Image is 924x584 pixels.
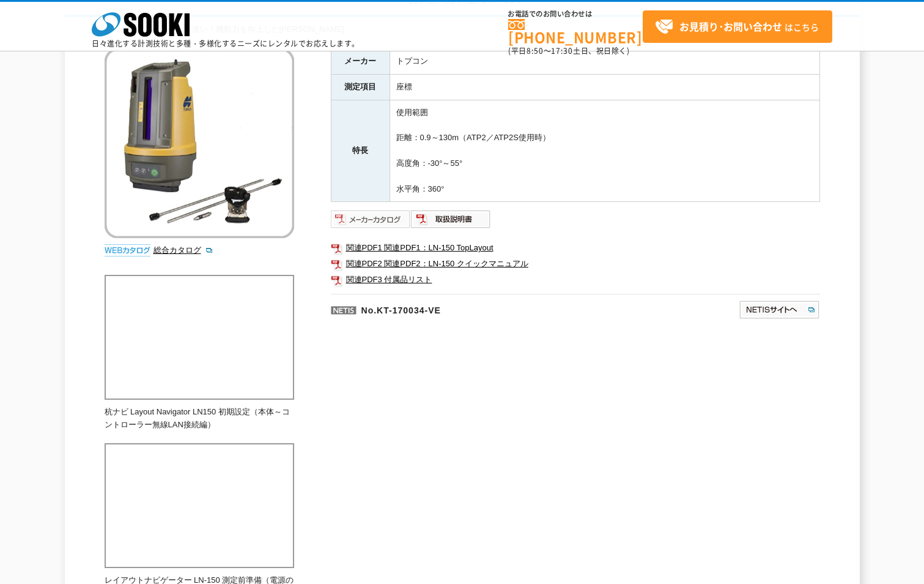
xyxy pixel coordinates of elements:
[655,18,819,36] span: はこちら
[390,49,819,75] td: トプコン
[679,19,782,34] strong: お見積り･お問い合わせ
[331,100,390,202] th: 特長
[331,272,820,288] a: 関連PDF3 付属品リスト
[331,209,411,229] img: メーカーカタログ
[105,406,294,432] p: 杭ナビ Layout Navigator LN150 初期設定（本体～コントローラー無線LAN接続編）
[92,40,360,47] p: 日々進化する計測技術と多種・多様化するニーズにレンタルでお応えします。
[411,218,491,227] a: 取扱説明書
[331,256,820,272] a: 関連PDF2 関連PDF2：LN-150 クイックマニュアル
[331,294,621,323] p: No.KT-170034-VE
[105,244,150,256] img: webカタログ
[331,74,390,100] th: 測定項目
[551,45,573,56] span: 17:30
[331,240,820,256] a: 関連PDF1 関連PDF1：LN-150 TopLayout
[643,10,832,43] a: お見積り･お問い合わせはこちら
[331,49,390,75] th: メーカー
[527,45,544,56] span: 8:50
[411,209,491,229] img: 取扱説明書
[331,218,411,227] a: メーカーカタログ
[508,19,643,44] a: [PHONE_NUMBER]
[508,45,629,56] span: (平日 ～ 土日、祝日除く)
[739,300,820,320] img: NETISサイトへ
[153,245,213,255] a: 総合カタログ
[390,100,819,202] td: 使用範囲 距離：0.9～130m（ATP2／ATP2S使用時） 高度角：-30°～55° 水平角：360°
[390,74,819,100] td: 座標
[508,10,643,18] span: お電話でのお問い合わせは
[105,48,294,238] img: 杭ナビ LNｰ150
